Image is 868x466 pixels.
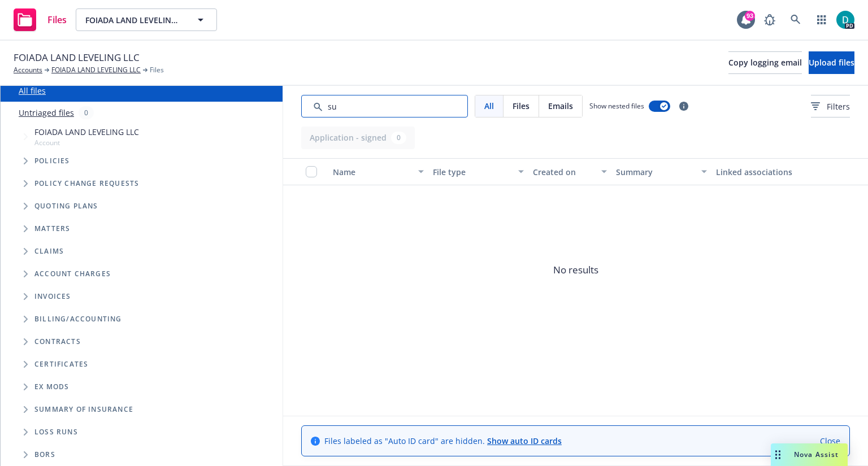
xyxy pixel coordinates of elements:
span: Summary of insurance [34,406,133,413]
button: Copy logging email [728,51,802,74]
span: Matters [34,225,70,232]
span: All [484,100,494,112]
span: Quoting plans [34,203,98,210]
span: Claims [34,248,64,255]
div: Drag to move [771,443,785,466]
a: Files [9,4,71,36]
div: 0 [79,106,94,119]
a: FOIADA LAND LEVELING LLC [51,65,141,75]
span: Files labeled as "Auto ID card" are hidden. [324,435,562,447]
span: Contracts [34,338,81,345]
span: Emails [548,100,573,112]
button: Upload files [809,51,854,74]
img: photo [836,11,854,29]
div: Created on [533,166,594,178]
div: File type [433,166,511,178]
span: Policies [34,158,70,164]
button: Nova Assist [771,443,848,466]
span: BORs [34,451,55,458]
a: Untriaged files [19,107,74,119]
a: Search [784,8,807,31]
button: Created on [528,158,611,185]
span: Copy logging email [728,57,802,68]
div: Linked associations [716,166,807,178]
span: Filters [811,101,850,112]
span: Ex Mods [34,384,69,390]
a: Close [820,435,840,447]
span: FOIADA LAND LEVELING LLC [34,126,139,138]
button: Name [328,158,428,185]
span: Invoices [34,293,71,300]
span: Policy change requests [34,180,139,187]
div: 93 [745,11,755,21]
div: Name [333,166,411,178]
a: Show auto ID cards [487,435,562,446]
a: Accounts [14,65,42,75]
div: Tree Example [1,124,283,308]
button: Filters [811,95,850,117]
input: Select all [306,166,317,177]
div: Summary [616,166,695,178]
span: Billing/Accounting [34,316,122,323]
div: Folder Tree Example [1,308,283,466]
span: Account [34,138,139,147]
span: No results [283,185,868,355]
a: Switch app [810,8,833,31]
button: Summary [611,158,711,185]
span: FOIADA LAND LEVELING LLC [14,50,140,65]
input: Search by keyword... [301,95,468,117]
span: FOIADA LAND LEVELING LLC [85,14,183,26]
span: Filters [827,101,850,112]
button: Linked associations [711,158,811,185]
button: FOIADA LAND LEVELING LLC [76,8,217,31]
span: Nova Assist [794,450,839,459]
span: Files [513,100,530,112]
span: Loss Runs [34,429,78,435]
a: All files [19,85,46,96]
a: Report a Bug [758,8,781,31]
span: Upload files [809,57,854,68]
span: Account charges [34,271,111,277]
span: Certificates [34,361,88,368]
span: Files [150,65,164,75]
button: File type [428,158,528,185]
span: Files [47,15,67,24]
span: Show nested files [589,101,644,111]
